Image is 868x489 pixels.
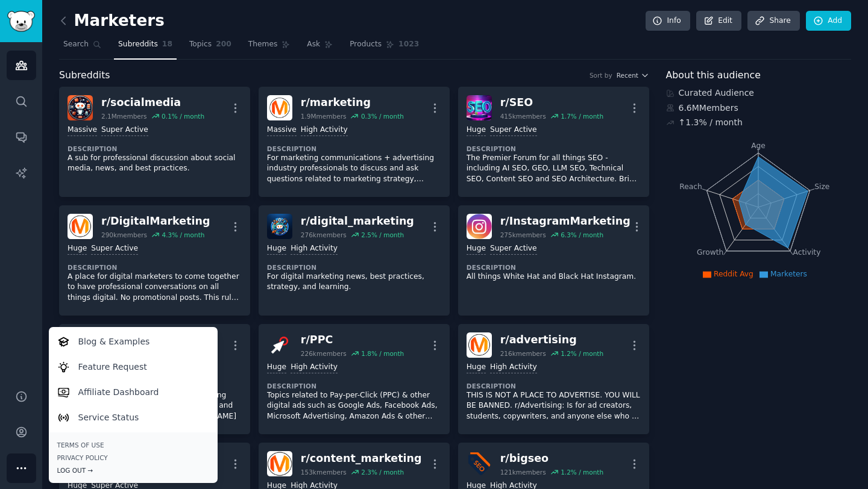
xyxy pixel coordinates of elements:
[500,451,603,466] div: r/ bigseo
[500,468,546,476] div: 121k members
[345,35,423,60] a: Products1023
[467,332,492,358] img: advertising
[350,39,382,50] span: Products
[617,71,638,79] span: Recent
[68,95,93,120] img: socialmedia
[361,468,404,476] div: 2.3 % / month
[467,243,486,255] div: Huge
[101,112,147,120] div: 2.1M members
[301,468,347,476] div: 153k members
[267,214,292,239] img: digital_marketing
[301,112,347,120] div: 1.9M members
[291,243,338,255] div: High Activity
[500,95,603,110] div: r/ SEO
[101,125,148,136] div: Super Active
[267,451,292,476] img: content_marketing
[267,95,292,120] img: marketing
[162,231,204,239] div: 4.3 % / month
[259,324,450,434] a: PPCr/PPC226kmembers1.8% / monthHugeHigh ActivityDescriptionTopics related to Pay-per-Click (PPC) ...
[59,11,165,31] h2: Marketers
[793,248,820,257] tspan: Activity
[301,332,404,347] div: r/ PPC
[696,11,741,31] a: Edit
[244,35,295,60] a: Themes
[68,243,87,255] div: Huge
[267,332,292,358] img: PPC
[59,35,105,60] a: Search
[714,270,753,278] span: Reddit Avg
[68,214,93,239] img: DigitalMarketing
[267,153,441,185] p: For marketing communications + advertising industry professionals to discuss and ask questions re...
[561,349,603,358] div: 1.2 % / month
[467,125,486,136] div: Huge
[91,243,138,255] div: Super Active
[361,349,404,358] div: 1.8 % / month
[51,329,215,354] a: Blog & Examples
[59,68,110,83] span: Subreddits
[101,231,147,239] div: 290k members
[267,362,286,373] div: Huge
[666,68,761,83] span: About this audience
[162,39,172,50] span: 18
[458,324,649,434] a: advertisingr/advertising216kmembers1.2% / monthHugeHigh ActivityDescriptionTHIS IS NOT A PLACE TO...
[467,390,641,422] p: THIS IS NOT A PLACE TO ADVERTISE. YOU WILL BE BANNED. r/Advertising: Is for ad creators, students...
[63,39,89,50] span: Search
[301,451,422,466] div: r/ content_marketing
[68,263,242,272] dt: Description
[267,272,441,293] p: For digital marketing news, best practices, strategy, and learning.
[57,453,209,462] a: Privacy Policy
[68,153,242,174] p: A sub for professional discussion about social media, news, and best practices.
[561,112,603,120] div: 1.7 % / month
[259,205,450,316] a: digital_marketingr/digital_marketing276kmembers2.5% / monthHugeHigh ActivityDescriptionFor digita...
[68,145,242,153] dt: Description
[679,116,743,129] div: ↑ 1.3 % / month
[291,362,338,373] div: High Activity
[259,87,450,197] a: marketingr/marketing1.9Mmembers0.3% / monthMassiveHigh ActivityDescriptionFor marketing communica...
[59,324,250,434] a: Affiliatemarketingr/Affiliatemarketing242kmembers1.9% / monthHugeHigh ActivityDescriptionA commun...
[467,272,641,282] p: All things White Hat and Black Hat Instagram.
[814,182,829,190] tspan: Size
[7,11,35,32] img: GummySearch logo
[666,102,852,114] div: 6.6M Members
[500,231,546,239] div: 275k members
[303,35,337,60] a: Ask
[301,125,348,136] div: High Activity
[78,361,147,373] p: Feature Request
[301,95,404,110] div: r/ marketing
[51,405,215,430] a: Service Status
[59,205,250,316] a: DigitalMarketingr/DigitalMarketing290kmembers4.3% / monthHugeSuper ActiveDescriptionA place for d...
[301,214,414,229] div: r/ digital_marketing
[697,248,723,257] tspan: Growth
[189,39,212,50] span: Topics
[490,243,537,255] div: Super Active
[458,205,649,316] a: InstagramMarketingr/InstagramMarketing275kmembers6.3% / monthHugeSuper ActiveDescriptionAll thing...
[248,39,278,50] span: Themes
[467,95,492,120] img: SEO
[666,87,852,99] div: Curated Audience
[267,145,441,153] dt: Description
[78,335,150,348] p: Blog & Examples
[301,231,347,239] div: 276k members
[307,39,320,50] span: Ask
[467,263,641,272] dt: Description
[458,87,649,197] a: SEOr/SEO415kmembers1.7% / monthHugeSuper ActiveDescriptionThe Premier Forum for all things SEO - ...
[68,272,242,304] p: A place for digital marketers to come together to have professional conversations on all things d...
[267,390,441,422] p: Topics related to Pay-per-Click (PPC) & other digital ads such as Google Ads, Facebook Ads, Micro...
[467,153,641,185] p: The Premier Forum for all things SEO - including AI SEO, GEO, LLM SEO, Technical SEO, Content SEO...
[806,11,851,31] a: Add
[101,214,210,229] div: r/ DigitalMarketing
[57,441,209,449] a: Terms of Use
[59,87,250,197] a: socialmediar/socialmedia2.1Mmembers0.1% / monthMassiveSuper ActiveDescriptionA sub for profession...
[490,125,537,136] div: Super Active
[57,466,209,475] div: Log Out →
[267,382,441,390] dt: Description
[267,243,286,255] div: Huge
[398,39,419,50] span: 1023
[500,112,546,120] div: 415k members
[751,142,766,150] tspan: Age
[467,382,641,390] dt: Description
[78,411,139,424] p: Service Status
[101,95,204,110] div: r/ socialmedia
[561,468,603,476] div: 1.2 % / month
[490,362,537,373] div: High Activity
